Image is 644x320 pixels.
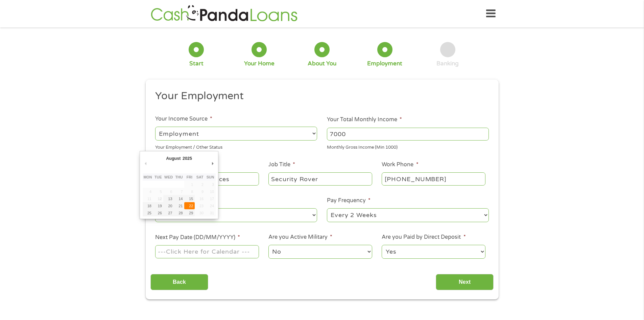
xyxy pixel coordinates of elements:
abbr: Wednesday [164,175,173,179]
button: Next Month [210,159,216,168]
label: Job Title [268,161,295,168]
div: Monthly Gross Income (Min 1000) [327,142,489,151]
label: Pay Frequency [327,197,371,204]
input: (231) 754-4010 [382,172,485,185]
button: 14 [174,195,184,202]
div: 2025 [182,154,193,163]
abbr: Thursday [175,175,183,179]
label: Your Income Source [155,115,212,123]
div: Your Employment / Other Status [155,142,317,151]
label: Are you Active Military [268,234,332,241]
div: Employment [367,60,402,67]
button: 25 [143,209,153,216]
button: 28 [174,209,184,216]
button: 13 [163,195,174,202]
button: 19 [153,202,163,209]
button: 15 [184,195,195,202]
label: Your Total Monthly Income [327,116,402,123]
div: August [165,154,182,163]
abbr: Sunday [207,175,214,179]
button: 27 [163,209,174,216]
h2: Your Employment [155,89,484,103]
label: Work Phone [382,161,418,168]
input: Next [436,274,494,291]
button: 26 [153,209,163,216]
input: Back [150,274,208,291]
label: Next Pay Date (DD/MM/YYYY) [155,234,240,241]
input: Use the arrow keys to pick a date [155,245,259,258]
input: Cashier [268,172,372,185]
button: 18 [143,202,153,209]
abbr: Friday [187,175,192,179]
button: 20 [163,202,174,209]
img: GetLoanNow Logo [149,4,300,23]
div: About You [308,60,336,67]
button: 29 [184,209,195,216]
abbr: Tuesday [154,175,162,179]
abbr: Monday [143,175,152,179]
label: Are you Paid by Direct Deposit [382,234,466,241]
button: Previous Month [143,159,149,168]
button: 22 [184,202,195,209]
abbr: Saturday [196,175,204,179]
div: Banking [436,60,459,67]
div: Your Home [244,60,275,67]
input: 1800 [327,128,489,141]
button: 21 [174,202,184,209]
div: Start [189,60,204,67]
